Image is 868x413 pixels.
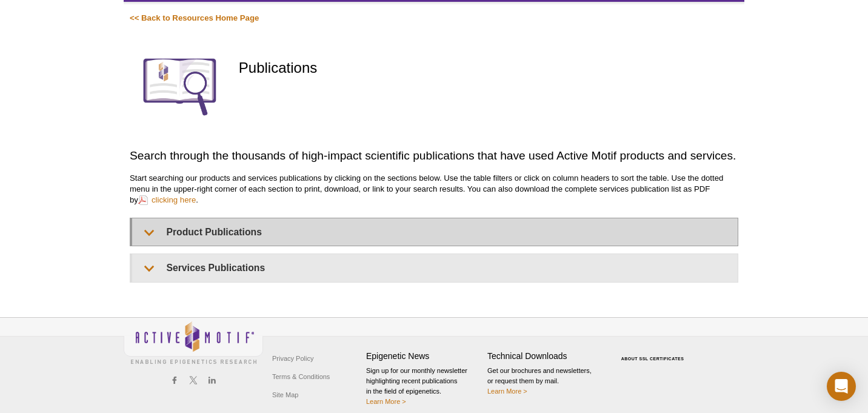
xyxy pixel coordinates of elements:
[269,349,316,368] a: Privacy Policy
[130,36,230,136] img: Publications
[269,386,301,404] a: Site Map
[130,13,259,22] a: << Back to Resources Home Page
[132,218,738,246] summary: Product Publications
[366,351,481,361] h4: Epigenetic News
[130,147,738,164] h2: Search through the thousands of high-impact scientific publications that have used Active Motif p...
[366,398,406,405] a: Learn More >
[487,388,527,395] a: Learn More >
[130,173,738,206] p: Start searching our products and services publications by clicking on the sections below. Use the...
[124,318,263,367] img: Active Motif,
[239,60,738,78] h1: Publications
[609,339,699,366] table: Click to Verify - This site chose Symantec SSL for secure e-commerce and confidential communicati...
[827,372,856,401] div: Open Intercom Messenger
[487,351,603,361] h4: Technical Downloads
[487,366,603,397] p: Get our brochures and newsletters, or request them by mail.
[138,194,196,206] a: clicking here
[269,368,333,386] a: Terms & Conditions
[621,357,684,361] a: ABOUT SSL CERTIFICATES
[132,254,738,281] summary: Services Publications
[366,366,481,407] p: Sign up for our monthly newsletter highlighting recent publications in the field of epigenetics.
